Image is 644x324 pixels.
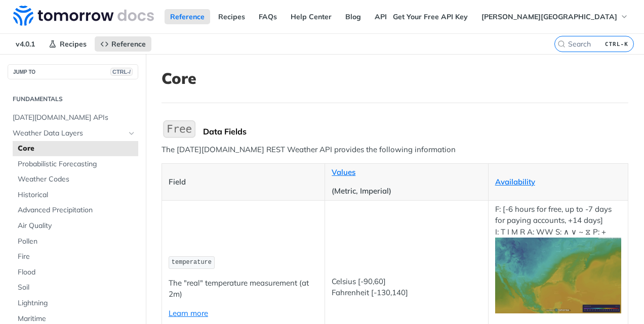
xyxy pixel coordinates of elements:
span: Weather Data Layers [13,128,125,138]
a: Lightning [13,296,138,311]
span: Advanced Precipitation [18,205,136,215]
svg: Search [557,40,566,48]
span: Expand image [495,270,621,280]
button: JUMP TOCTRL-/ [8,64,138,79]
p: The "real" temperature measurement (at 2m) [169,277,318,300]
span: Pollen [18,237,136,247]
span: temperature [172,259,212,266]
div: Data Fields [203,126,628,136]
a: Flood [13,265,138,280]
a: FAQs [253,9,283,24]
span: Fire [18,252,136,262]
a: Historical [13,188,138,203]
a: Get Your Free API Key [387,9,473,24]
p: F: [-6 hours for free, up to -7 days for paying accounts, +14 days] I: T I M R A: WW S: ∧ ∨ ~ ⧖ P: + [495,204,621,313]
a: Blog [340,9,367,24]
button: [PERSON_NAME][GEOGRAPHIC_DATA] [476,9,634,24]
span: Recipes [60,39,87,49]
a: Reference [95,36,151,52]
span: Lightning [18,298,136,308]
a: Core [13,141,138,156]
a: Soil [13,280,138,295]
a: API Status [369,9,416,24]
a: Availability [495,177,535,187]
a: Fire [13,249,138,264]
p: The [DATE][DOMAIN_NAME] REST Weather API provides the following information [162,144,628,156]
a: Weather Data LayersHide subpages for Weather Data Layers [8,126,138,141]
span: Probabilistic Forecasting [18,159,136,169]
button: Hide subpages for Weather Data Layers [128,129,136,137]
p: Celsius [-90,60] Fahrenheit [-130,140] [332,276,481,299]
span: Maritime [18,314,136,324]
a: Recipes [43,36,92,52]
a: Recipes [213,9,251,24]
span: Air Quality [18,221,136,231]
a: Values [332,167,355,177]
span: Core [18,144,136,154]
span: CTRL-/ [110,68,133,76]
a: Reference [165,9,210,24]
a: Advanced Precipitation [13,203,138,218]
h1: Core [162,69,628,87]
span: Weather Codes [18,174,136,184]
kbd: CTRL-K [602,39,631,49]
p: Field [169,176,318,188]
p: (Metric, Imperial) [332,186,481,197]
a: Air Quality [13,218,138,234]
span: Flood [18,267,136,277]
a: Probabilistic Forecasting [13,157,138,172]
span: Reference [111,39,146,49]
a: Help Center [285,9,337,24]
img: temperature [495,238,621,313]
img: Tomorrow.io Weather API Docs [13,6,154,26]
a: Pollen [13,234,138,249]
a: [DATE][DOMAIN_NAME] APIs [8,110,138,125]
span: [DATE][DOMAIN_NAME] APIs [13,113,136,123]
span: Historical [18,190,136,200]
span: [PERSON_NAME][GEOGRAPHIC_DATA] [481,12,617,21]
a: Learn more [169,308,208,318]
a: Weather Codes [13,172,138,187]
span: v4.0.1 [10,36,41,52]
h2: Fundamentals [8,95,138,104]
span: Soil [18,283,136,293]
